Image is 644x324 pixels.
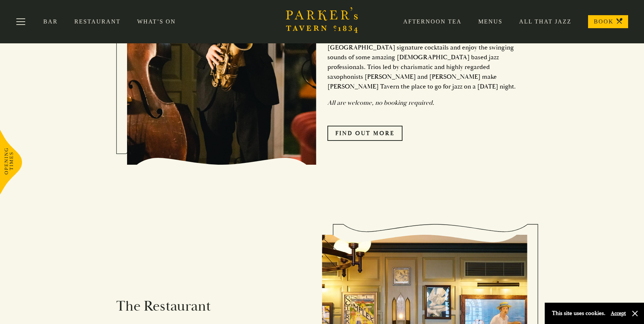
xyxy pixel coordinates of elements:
button: Accept [611,310,626,317]
em: All are welcome, no booking required. [327,99,434,107]
button: Close and accept [631,310,639,317]
h2: The Restaurant [116,298,311,315]
a: Find Out More [327,126,402,141]
p: Top quality professional jazz comes to [PERSON_NAME] Tavern bar every [DATE]. Sip away at [PERSON... [327,23,517,91]
p: This site uses cookies. [552,308,605,319]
